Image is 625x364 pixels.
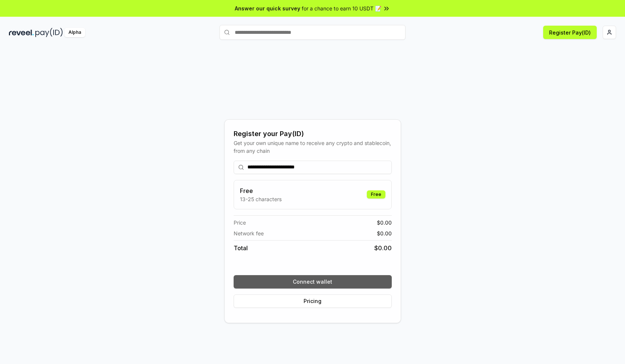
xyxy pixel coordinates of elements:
span: Price [234,219,246,226]
button: Register Pay(ID) [543,26,597,39]
button: Pricing [234,294,392,308]
button: Connect wallet [234,275,392,289]
span: Network fee [234,229,264,237]
span: $ 0.00 [377,219,392,226]
span: $ 0.00 [374,244,392,252]
span: $ 0.00 [377,229,392,237]
span: Total [234,244,248,252]
img: pay_id [35,28,63,37]
span: Answer our quick survey [235,4,300,12]
div: Register your Pay(ID) [234,129,392,139]
div: Free [367,190,385,199]
h3: Free [240,186,282,195]
p: 13-25 characters [240,195,282,203]
img: reveel_dark [9,28,34,37]
div: Get your own unique name to receive any crypto and stablecoin, from any chain [234,139,392,155]
div: Alpha [64,28,85,37]
span: for a chance to earn 10 USDT 📝 [302,4,381,12]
